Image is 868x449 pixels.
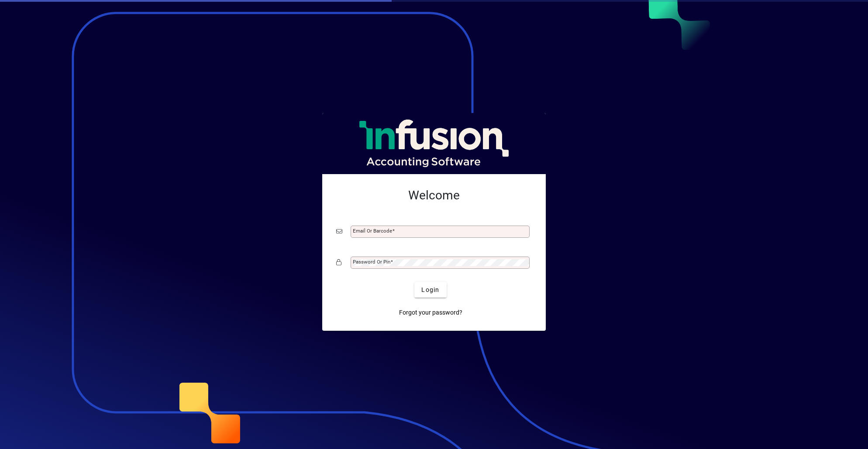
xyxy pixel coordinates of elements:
[396,305,466,320] a: Forgot your password?
[421,285,439,295] span: Login
[353,228,392,234] mat-label: Email or Barcode
[399,308,462,317] span: Forgot your password?
[414,282,446,298] button: Login
[353,259,390,265] mat-label: Password or Pin
[336,188,532,203] h2: Welcome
